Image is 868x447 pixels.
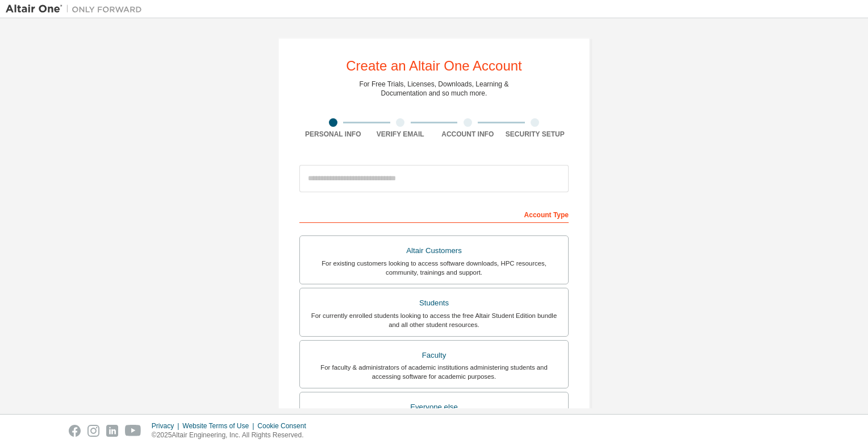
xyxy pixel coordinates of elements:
[69,425,81,437] img: facebook.svg
[152,431,313,440] p: © 2025 Altair Engineering, Inc. All Rights Reserved.
[182,421,257,431] div: Website Terms of Use
[434,130,502,139] div: Account Info
[307,363,561,381] div: For faculty & administrators of academic institutions administering students and accessing softwa...
[6,3,148,15] img: Altair One
[307,311,561,329] div: For currently enrolled students looking to access the free Altair Student Edition bundle and all ...
[106,425,118,437] img: linkedin.svg
[502,130,569,139] div: Security Setup
[307,259,561,277] div: For existing customers looking to access software downloads, HPC resources, community, trainings ...
[360,80,509,98] div: For Free Trials, Licenses, Downloads, Learning & Documentation and so much more.
[307,295,561,311] div: Students
[307,243,561,259] div: Altair Customers
[257,421,312,431] div: Cookie Consent
[307,347,561,363] div: Faculty
[299,205,569,223] div: Account Type
[125,425,141,437] img: youtube.svg
[87,425,99,437] img: instagram.svg
[307,399,561,415] div: Everyone else
[346,59,522,73] div: Create an Altair One Account
[367,130,435,139] div: Verify Email
[152,421,182,431] div: Privacy
[299,130,367,139] div: Personal Info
